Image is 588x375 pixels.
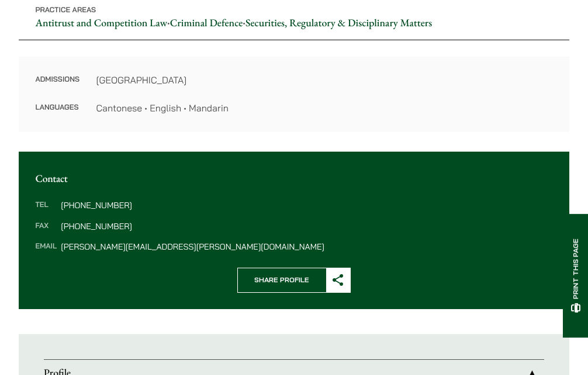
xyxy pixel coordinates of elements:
a: Securities, Regulatory & Disciplinary Matters [245,16,432,30]
dt: Email [35,243,57,251]
dd: [PHONE_NUMBER] [61,201,552,209]
dd: Cantonese • English • Mandarin [96,101,552,115]
button: Share Profile [237,268,351,293]
dd: [PERSON_NAME][EMAIL_ADDRESS][PERSON_NAME][DOMAIN_NAME] [61,243,552,251]
dt: Admissions [35,73,79,101]
dt: Tel [35,201,57,222]
h2: Contact [35,173,552,185]
dt: Languages [35,101,79,115]
a: Criminal Defence [170,16,243,30]
dd: [PHONE_NUMBER] [61,222,552,230]
dd: [GEOGRAPHIC_DATA] [96,73,552,87]
dt: Fax [35,222,57,243]
span: Practice Areas [35,6,96,15]
a: Antitrust and Competition Law [35,16,167,30]
span: Share Profile [238,268,326,292]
